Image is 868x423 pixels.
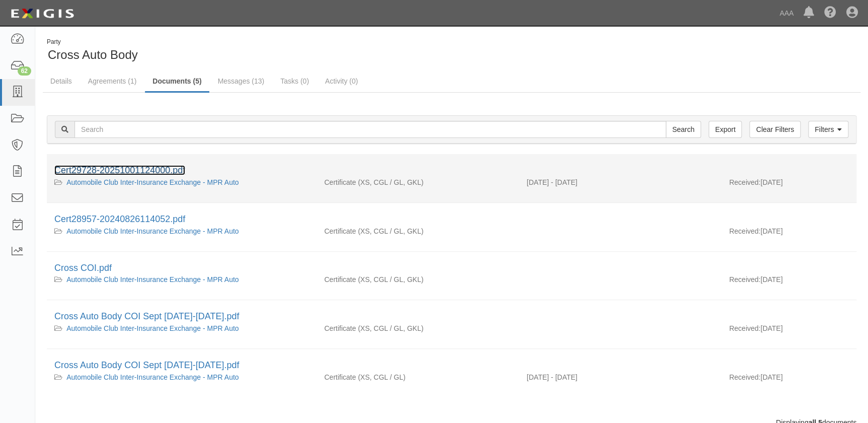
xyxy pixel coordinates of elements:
div: Effective 09/22/2025 - Expiration 09/22/2026 [519,177,722,187]
a: Agreements (1) [81,71,144,91]
span: Cross Auto Body [48,48,138,61]
a: Documents (5) [145,71,209,93]
p: Received: [729,323,760,333]
a: Details [43,71,80,91]
div: Party [47,38,138,46]
a: Cross COI.pdf [54,263,112,273]
a: Cert28957-20240826114052.pdf [54,214,185,224]
div: Automobile Club Inter-Insurance Exchange - MPR Auto [54,177,309,187]
div: Automobile Club Inter-Insurance Exchange - MPR Auto [54,323,309,333]
a: Filters [808,121,848,138]
div: [DATE] [722,177,856,192]
a: Automobile Club Inter-Insurance Exchange - MPR Auto [66,227,239,235]
div: Effective 09/22/2022 - Expiration 09/22/2023 [519,372,722,382]
div: [DATE] [722,226,856,241]
div: Cross COI.pdf [54,262,849,275]
div: Excess/Umbrella Liability Commercial General Liability / Garage Liability Garage Keepers Liability [317,274,519,285]
div: Excess/Umbrella Liability Commercial General Liability / Garage Liability [317,372,519,382]
div: [DATE] [722,274,856,290]
p: Received: [729,372,760,382]
a: AAA [774,3,799,23]
p: Received: [729,274,760,285]
a: Messages (13) [210,71,272,91]
div: Automobile Club Inter-Insurance Exchange - MPR Auto [54,226,309,236]
a: Activity (0) [318,71,365,91]
div: Excess/Umbrella Liability Commercial General Liability / Garage Liability Garage Keepers Liability [317,226,519,236]
a: Export [708,121,742,138]
div: Cert29728-20251001124000.pdf [54,164,849,177]
div: Cross Auto Body COI Sept 2022-2023.pdf [54,310,849,323]
div: Automobile Club Inter-Insurance Exchange - MPR Auto [54,274,309,285]
img: logo-5460c22ac91f19d4615b14bd174203de0afe785f0fc80cf4dbbc73dc1793850b.png [8,5,77,23]
div: 62 [18,66,31,76]
div: Excess/Umbrella Liability Commercial General Liability / Garage Liability Garage Keepers Liability [317,323,519,333]
a: Cross Auto Body COI Sept [DATE]-[DATE].pdf [54,311,239,321]
input: Search [74,121,666,138]
div: Cross Auto Body [43,38,444,63]
p: Received: [729,177,760,187]
a: Automobile Club Inter-Insurance Exchange - MPR Auto [66,178,239,186]
div: Automobile Club Inter-Insurance Exchange - MPR Auto [54,372,309,382]
div: Excess/Umbrella Liability Commercial General Liability / Garage Liability Garage Keepers Liability [317,177,519,187]
div: Cross Auto Body COI Sept 2022-2023.pdf [54,359,849,372]
div: [DATE] [722,372,856,387]
i: Help Center - Complianz [824,7,836,19]
a: Cert29728-20251001124000.pdf [54,165,185,175]
input: Search [666,121,701,138]
div: Cert28957-20240826114052.pdf [54,213,849,226]
a: Automobile Club Inter-Insurance Exchange - MPR Auto [66,324,239,332]
a: Automobile Club Inter-Insurance Exchange - MPR Auto [66,275,239,284]
a: Cross Auto Body COI Sept [DATE]-[DATE].pdf [54,360,239,370]
p: Received: [729,226,760,236]
a: Tasks (0) [273,71,317,91]
a: Automobile Club Inter-Insurance Exchange - MPR Auto [66,373,239,381]
div: [DATE] [722,323,856,338]
a: Clear Filters [749,121,800,138]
